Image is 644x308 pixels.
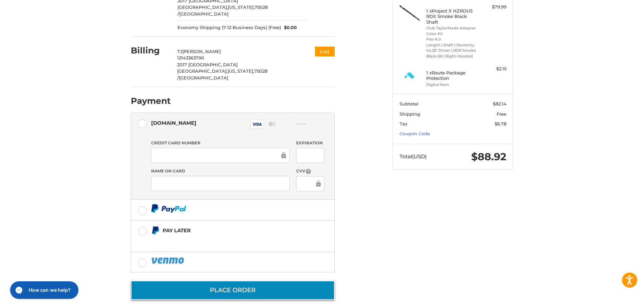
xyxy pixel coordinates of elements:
span: 75028 / [177,68,267,80]
h2: Billing [131,45,170,56]
div: [DOMAIN_NAME] [151,117,196,128]
label: CVV [296,168,324,174]
li: Length | Shaft | Dexterity 44.25" Driver | RDX Smoke Black 60 | Right-Handed [426,42,478,59]
span: TJ [177,49,182,54]
img: Pay Later icon [151,226,160,235]
li: Digital Item [426,82,478,88]
span: Subtotal [400,101,419,106]
iframe: Gorgias live chat messenger [7,279,80,301]
span: [US_STATE], [228,4,255,10]
button: Place Order [131,281,335,300]
label: Credit Card Number [151,140,290,146]
span: [PERSON_NAME] [182,49,221,54]
span: $0.00 [281,24,297,31]
a: Coupon Code [400,131,430,136]
h2: Payment [131,96,171,106]
span: Economy Shipping (7-12 Business Days) (Free) [177,24,281,31]
span: Total (USD) [400,153,427,160]
iframe: PayPal Message 1 [151,237,292,243]
span: $82.14 [493,101,506,106]
span: 12143363790 [177,55,204,61]
span: [GEOGRAPHIC_DATA] [179,11,229,17]
span: $6.78 [495,121,506,126]
div: $79.99 [480,4,506,10]
li: Flex 6.0 [426,37,478,42]
li: Club TaylorMade Adapter [426,25,478,31]
button: Edit [315,47,335,56]
img: PayPal icon [151,256,186,265]
span: Shipping [400,111,420,117]
div: $2.15 [480,66,506,72]
span: [GEOGRAPHIC_DATA], [177,4,228,10]
label: Expiration [296,140,324,146]
span: 75028 / [177,4,268,17]
span: Tax [400,121,407,126]
h4: 1 x Project X HZRDUS RDX Smoke Black Shaft [426,8,478,25]
span: 2017 [GEOGRAPHIC_DATA] [177,62,238,67]
span: $88.92 [471,150,506,163]
span: [GEOGRAPHIC_DATA], [177,68,228,74]
span: [US_STATE], [228,68,254,74]
label: Name on Card [151,168,290,174]
span: Free [497,111,506,117]
div: Pay Later [163,225,292,236]
li: Color PX [426,31,478,37]
h4: 1 x Route Package Protection [426,70,478,81]
img: PayPal icon [151,204,186,213]
span: [GEOGRAPHIC_DATA] [179,75,228,80]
